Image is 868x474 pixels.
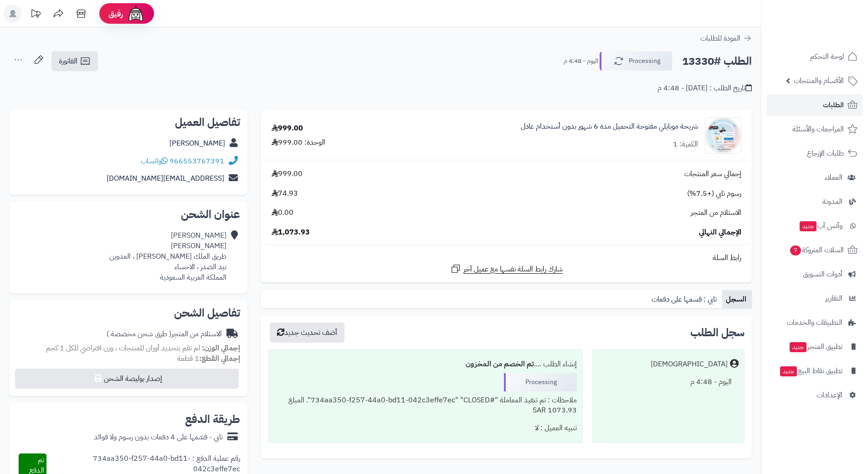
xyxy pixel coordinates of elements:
[564,57,598,66] small: اليوم - 4:48 م
[825,171,842,184] span: العملاء
[790,245,801,255] span: 7
[817,389,842,401] span: الإعدادات
[800,221,817,231] span: جديد
[767,167,863,188] a: العملاء
[504,373,577,391] div: Processing
[59,56,77,67] span: الفاتورة
[825,292,842,305] span: التقارير
[767,360,863,382] a: تطبيق نقاط البيعجديد
[265,253,748,263] div: رابط السلة
[107,328,171,339] span: ( طرق شحن مخصصة )
[16,307,240,318] h2: تفاصيل الشحن
[16,117,240,128] h2: تفاصيل العميل
[822,195,842,208] span: المدونة
[767,312,863,333] a: التطبيقات والخدمات
[177,353,240,364] small: 1 قطعة
[767,336,863,358] a: تطبيق المتجرجديد
[274,391,576,420] div: ملاحظات : تم تنفيذ المعاملة "#734aa350-f257-44a0-bd11-042c3effe7ec" "CLOSED". المبلغ 1073.93 SAR
[272,188,298,199] span: 74.93
[767,94,863,116] a: الطلبات
[700,33,740,44] span: العودة للطلبات
[108,8,123,19] span: رفيق
[51,51,98,71] a: الفاتورة
[700,33,752,44] a: العودة للطلبات
[803,268,842,281] span: أدوات التسويق
[109,230,226,282] div: [PERSON_NAME] [PERSON_NAME] طريق الملك [PERSON_NAME] ، العدوين نيد الصدر ، الاحساء المملكة العربي...
[274,355,576,373] div: إنشاء الطلب ....
[684,169,741,179] span: إجمالي سعر المنتجات
[682,52,752,71] h2: الطلب #13330
[792,123,844,135] span: المراجعات والأسئلة
[767,263,863,285] a: أدوات التسويق
[24,5,47,25] a: تحديثات المنصة
[780,366,797,376] span: جديد
[199,353,240,364] strong: إجمالي القطع:
[807,147,844,160] span: طلبات الإرجاع
[107,329,222,339] div: الاستلام من المتجر
[657,83,752,94] div: تاريخ الطلب : [DATE] - 4:48 م
[810,50,844,63] span: لوحة التحكم
[272,208,293,218] span: 0.00
[202,343,240,354] strong: إجمالي الوزن:
[141,156,168,167] a: واتساب
[787,316,842,329] span: التطبيقات والخدمات
[767,191,863,213] a: المدونة
[185,414,240,425] h2: طريقة الدفع
[169,138,225,149] a: [PERSON_NAME]
[272,123,303,134] div: 999.00
[673,139,698,150] div: الكمية: 1
[648,290,722,308] a: تابي : قسمها على دفعات
[16,209,240,220] h2: عنوان الشحن
[600,52,673,71] button: Processing
[169,156,224,167] a: 966553767391
[463,264,563,275] span: شارك رابط السلة نفسها مع عميل آخر
[272,137,325,148] div: الوحدة: 999.00
[799,219,842,232] span: وآتس آب
[521,121,698,132] a: شريحة موبايلي مفتوحة التحميل مدة 6 شهور بدون أستخدام عادل
[127,5,145,23] img: ai-face.png
[794,74,844,87] span: الأقسام والمنتجات
[767,239,863,261] a: السلات المتروكة7
[270,323,344,343] button: أضف تحديث جديد
[94,432,223,443] div: تابي - قسّمها على 4 دفعات بدون رسوم ولا فوائد
[722,290,752,308] a: السجل
[789,244,844,256] span: السلات المتروكة
[691,208,741,218] span: الاستلام من المتجر
[274,419,576,437] div: تنبيه العميل : لا
[779,365,842,377] span: تطبيق نقاط البيع
[789,340,842,353] span: تطبيق المتجر
[767,118,863,140] a: المراجعات والأسئلة
[767,215,863,237] a: وآتس آبجديد
[466,359,534,370] b: تم الخصم من المخزون
[767,287,863,309] a: التقارير
[767,46,863,68] a: لوحة التحكم
[450,263,563,275] a: شارك رابط السلة نفسها مع عميل آخر
[699,227,741,238] span: الإجمالي النهائي
[705,117,741,154] img: 1723917642-photo_5911265473939489976_y-90x90.jpg
[767,142,863,164] a: طلبات الإرجاع
[823,99,844,111] span: الطلبات
[15,369,239,389] button: إصدار بوليصة الشحن
[272,169,303,179] span: 999.00
[598,373,739,391] div: اليوم - 4:48 م
[790,342,806,352] span: جديد
[767,384,863,406] a: الإعدادات
[690,327,745,338] h3: سجل الطلب
[687,188,741,199] span: رسوم تابي (+7.5%)
[46,343,200,354] span: لم تقم بتحديد أوزان للمنتجات ، وزن افتراضي للكل 1 كجم
[272,227,310,238] span: 1,073.93
[107,173,224,184] a: [EMAIL_ADDRESS][DOMAIN_NAME]
[651,359,728,370] div: [DEMOGRAPHIC_DATA]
